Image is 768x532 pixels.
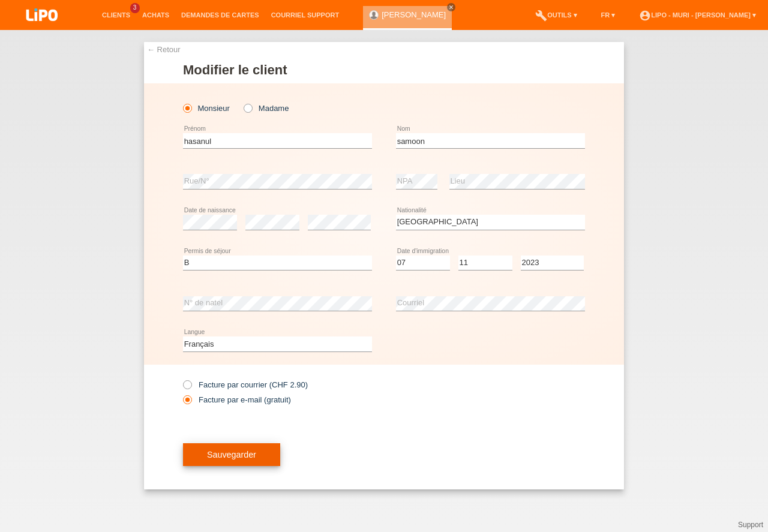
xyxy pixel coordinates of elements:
input: Facture par e-mail (gratuit) [183,395,191,410]
input: Monsieur [183,104,191,112]
label: Madame [244,104,289,113]
a: LIPO pay [12,25,72,34]
a: close [447,3,455,11]
a: ← Retour [147,45,181,54]
h1: Modifier le client [183,62,585,77]
input: Facture par courrier (CHF 2.90) [183,380,191,395]
a: Support [738,521,763,529]
button: Sauvegarder [183,443,280,466]
a: account_circleLIPO - Muri - [PERSON_NAME] ▾ [633,11,762,19]
a: Achats [136,11,175,19]
label: Facture par e-mail (gratuit) [183,395,291,404]
a: Demandes de cartes [175,11,265,19]
a: FR ▾ [595,11,622,19]
label: Monsieur [183,104,230,113]
span: Sauvegarder [207,450,256,459]
i: account_circle [639,10,651,22]
input: Madame [244,104,251,112]
a: Courriel Support [265,11,345,19]
i: close [448,4,454,10]
a: buildOutils ▾ [529,11,583,19]
label: Facture par courrier (CHF 2.90) [183,380,308,389]
span: 3 [130,3,140,13]
a: [PERSON_NAME] [382,10,446,19]
i: build [535,10,547,22]
a: Clients [96,11,136,19]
